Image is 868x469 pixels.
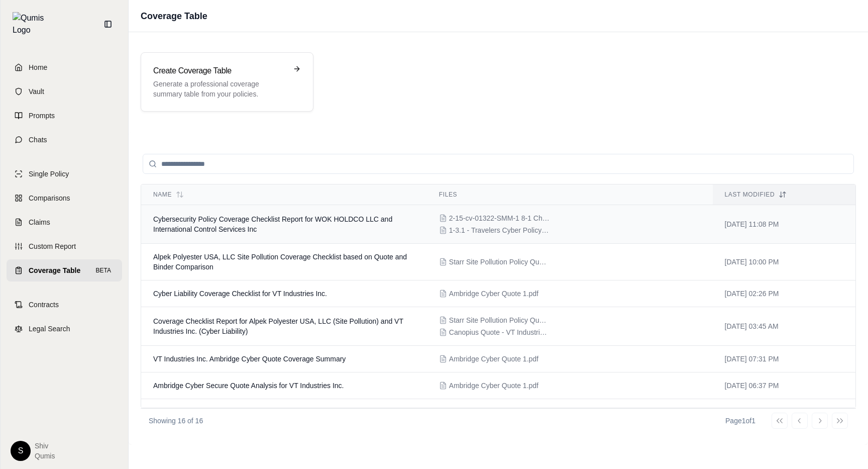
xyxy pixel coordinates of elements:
a: Vault [7,80,122,103]
span: 2-15-cv-01322-SMM-1 8-1 Chubb Cyber2.pdf [449,213,550,223]
span: Alpek Polyester USA, LLC Site Pollution Coverage Checklist based on Quote and Binder Comparison [153,253,407,271]
td: [DATE] 07:31 PM [713,346,855,372]
td: [DATE] 03:45 AM [713,307,855,346]
span: Claims [29,217,50,227]
h1: Coverage Table [141,9,207,23]
span: Legal Search [29,324,70,334]
td: [DATE] 11:08 PM [713,205,855,244]
span: Ambridge Cyber Secure Quote Analysis for VT Industries Inc. [153,382,344,390]
a: Contracts [7,294,122,316]
div: Page 1 of 1 [725,416,755,426]
a: Coverage TableBETA [7,259,122,282]
span: Prompts [29,111,55,121]
span: Cyber Liability Coverage Checklist for VT Industries Inc. [153,290,327,298]
span: Ambridge Cyber Quote 1.pdf [449,289,538,299]
a: Chats [7,129,122,151]
span: Coverage Checklist Report for Alpek Polyester USA, LLC (Site Pollution) and VT Industries Inc. (C... [153,317,403,335]
span: Custom Report [29,241,76,251]
span: Ambridge Cyber Quote 1.pdf [449,407,538,417]
td: [DATE] 10:00 PM [713,244,855,280]
span: BETA [93,265,114,275]
p: Showing 16 of 16 [149,416,203,426]
span: Ambridge Cyber Quote 1.pdf [449,381,538,391]
td: [DATE] 06:37 PM [713,372,855,399]
span: Shiv [35,441,55,451]
a: Custom Report [7,235,122,257]
span: Ambridge Cyber Quote 1.pdf [449,354,538,364]
th: Files [427,184,713,205]
span: Chats [29,135,47,145]
a: Claims [7,211,122,233]
td: [DATE] 02:26 PM [713,280,855,307]
span: Coverage Table [29,265,80,275]
p: Generate a professional coverage summary table from your policies. [153,79,287,99]
td: [DATE] 06:14 PM [713,399,855,426]
div: S [11,441,31,461]
span: Cybersecurity Policy Coverage Checklist Report for WOK HOLDCO LLC and International Control Servi... [153,215,392,233]
button: Collapse sidebar [100,16,116,32]
span: Contracts [29,300,59,310]
img: Qumis Logo [13,12,50,36]
span: Canopius Quote - VT Industries 1.pdf [449,327,550,337]
span: VT Industries Inc. Ambridge Cyber Quote Coverage Summary [153,355,346,363]
span: Single Policy [29,169,69,179]
a: Prompts [7,105,122,127]
a: Home [7,56,122,78]
div: Name [153,191,415,199]
span: Starr Site Pollution Policy Quote vs. Binder Comparison (V1).pdf [449,257,550,267]
a: Comparisons [7,187,122,209]
span: Starr Site Pollution Policy Quote vs. Binder Comparison (V1).pdf [449,315,550,325]
span: 1-3.1 - Travelers Cyber Policy40.pdf [449,225,550,235]
h3: Create Coverage Table [153,65,287,77]
span: Qumis [35,451,55,461]
span: Vault [29,86,44,97]
span: Comparisons [29,193,70,203]
span: Home [29,62,47,72]
div: Last modified [725,191,843,199]
a: Single Policy [7,163,122,185]
a: Legal Search [7,318,122,340]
